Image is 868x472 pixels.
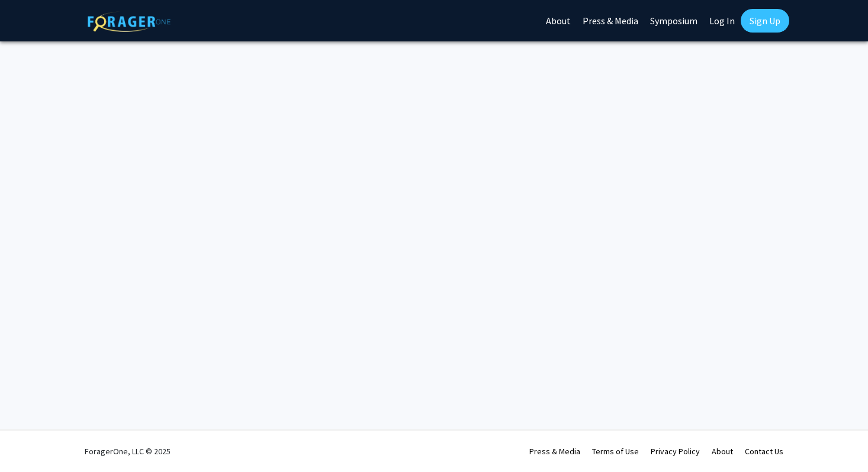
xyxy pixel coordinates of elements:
a: Terms of Use [592,446,639,457]
img: ForagerOne Logo [88,11,171,32]
a: Contact Us [745,446,783,457]
a: Privacy Policy [651,446,700,457]
div: ForagerOne, LLC © 2025 [85,431,171,472]
a: Press & Media [529,446,580,457]
a: Sign Up [741,9,789,33]
a: About [712,446,733,457]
